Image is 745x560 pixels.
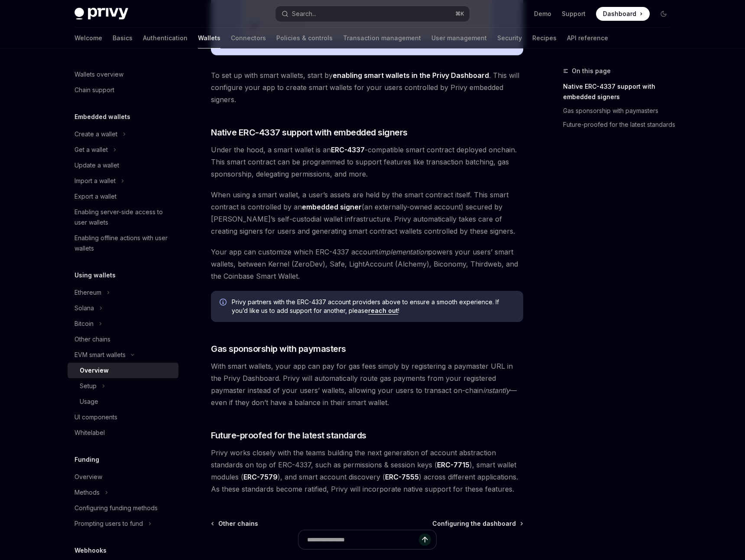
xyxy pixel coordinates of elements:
a: Basics [113,28,133,48]
div: Prompting users to fund [74,518,143,529]
div: Whitelabel [74,428,105,438]
button: Ethereum [68,285,178,300]
a: Welcome [74,28,102,48]
button: Search...⌘K [275,6,470,22]
span: Native ERC-4337 support with embedded signers [211,126,408,138]
a: Native ERC-4337 support with embedded signers [563,80,677,104]
button: Solana [68,300,178,316]
div: UI components [74,412,117,422]
div: Chain support [74,85,114,95]
a: Connectors [231,28,266,48]
span: Future-proofed for the latest standards [211,429,366,441]
em: instantly [483,386,510,395]
a: Overview [68,363,178,378]
div: EVM smart wallets [74,350,126,360]
div: Wallets overview [74,69,123,80]
a: Transaction management [343,28,421,48]
a: Other chains [68,331,178,347]
span: Your app can customize which ERC-4337 account powers your users’ smart wallets, between Kernel (Z... [211,246,523,282]
h5: Webhooks [74,545,107,556]
strong: embedded signer [302,203,362,211]
div: Search... [292,9,316,19]
div: Methods [74,487,100,498]
a: ERC-7555 [385,473,419,482]
a: Support [562,10,586,18]
span: Under the hood, a smart wallet is an -compatible smart contract deployed onchain. This smart cont... [211,144,523,180]
div: Solana [74,303,94,313]
div: Enabling server-side access to user wallets [74,207,173,228]
button: Create a wallet [68,126,178,142]
a: Policies & controls [276,28,333,48]
div: Overview [80,365,109,376]
a: UI components [68,409,178,425]
a: ERC-4337 [331,145,365,154]
span: On this page [572,66,611,76]
button: Import a wallet [68,173,178,189]
span: Gas sponsorship with paymasters [211,343,346,355]
button: Send message [419,534,431,546]
div: Import a wallet [74,176,116,186]
button: Methods [68,485,178,500]
button: Get a wallet [68,142,178,158]
h5: Funding [74,454,99,465]
a: Chain support [68,82,178,98]
span: Dashboard [603,10,636,18]
input: Ask a question... [307,530,419,549]
a: API reference [567,28,608,48]
span: Privy works closely with the teams building the next generation of account abstraction standards ... [211,447,523,495]
a: Usage [68,394,178,409]
div: Setup [80,381,97,391]
button: Toggle dark mode [657,7,670,21]
a: enabling smart wallets in the Privy Dashboard [333,71,489,80]
div: Configuring funding methods [74,503,158,513]
a: Security [497,28,522,48]
a: Wallets overview [68,67,178,82]
button: Bitcoin [68,316,178,331]
div: Enabling offline actions with user wallets [74,233,173,254]
em: implementation [378,248,428,256]
div: Export a wallet [74,191,117,202]
h5: Embedded wallets [74,112,130,122]
svg: Info [220,299,228,307]
span: Privy partners with the ERC-4337 account providers above to ensure a smooth experience. If you’d ... [232,298,515,315]
div: Create a wallet [74,129,117,139]
button: Setup [68,378,178,394]
a: Update a wallet [68,158,178,173]
div: Usage [80,396,98,407]
span: Other chains [218,519,258,528]
a: Enabling server-side access to user wallets [68,204,178,230]
div: Bitcoin [74,319,94,329]
a: Export a wallet [68,189,178,204]
button: Prompting users to fund [68,516,178,531]
div: Update a wallet [74,160,119,171]
a: Enabling offline actions with user wallets [68,230,178,256]
span: Configuring the dashboard [432,519,516,528]
a: Configuring the dashboard [432,519,522,528]
a: Other chains [212,519,258,528]
a: Wallets [198,28,220,48]
span: With smart wallets, your app can pay for gas fees simply by registering a paymaster URL in the Pr... [211,360,523,409]
span: When using a smart wallet, a user’s assets are held by the smart contract itself. This smart cont... [211,189,523,237]
a: Recipes [532,28,557,48]
a: Dashboard [596,7,650,21]
a: ERC-7579 [243,473,278,482]
a: reach out [368,307,398,315]
div: Overview [74,472,102,482]
a: ERC-7715 [437,460,470,470]
a: Demo [534,10,551,18]
span: To set up with smart wallets, start by . This will configure your app to create smart wallets for... [211,69,523,106]
div: Ethereum [74,287,101,298]
div: Get a wallet [74,145,108,155]
a: Configuring funding methods [68,500,178,516]
h5: Using wallets [74,270,116,280]
img: dark logo [74,8,128,20]
div: Other chains [74,334,110,344]
a: User management [431,28,487,48]
a: Whitelabel [68,425,178,441]
a: Gas sponsorship with paymasters [563,104,677,118]
a: Overview [68,469,178,485]
a: Future-proofed for the latest standards [563,118,677,132]
span: ⌘ K [455,10,464,17]
a: Authentication [143,28,188,48]
button: EVM smart wallets [68,347,178,363]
